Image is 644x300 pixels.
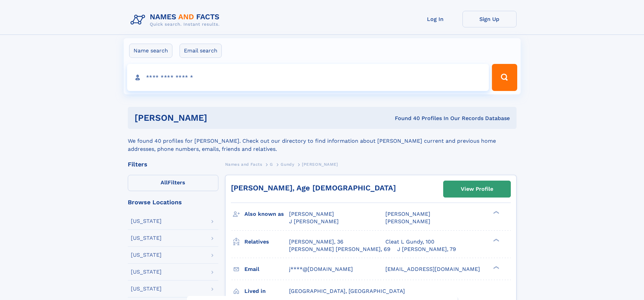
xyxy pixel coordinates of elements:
[131,269,162,275] div: [US_STATE]
[244,208,289,220] h3: Also known as
[131,218,162,224] div: [US_STATE]
[244,285,289,297] h3: Lived in
[128,11,225,29] img: Logo Names and Facts
[492,210,500,215] div: ❯
[128,175,218,191] label: Filters
[128,199,218,205] div: Browse Locations
[385,238,434,246] a: Cleat L Gundy, 100
[301,115,510,122] div: Found 40 Profiles In Our Records Database
[289,288,405,294] span: [GEOGRAPHIC_DATA], [GEOGRAPHIC_DATA]
[408,11,462,27] a: Log In
[302,162,338,167] span: [PERSON_NAME]
[385,266,480,272] span: [EMAIL_ADDRESS][DOMAIN_NAME]
[127,64,489,91] input: search input
[461,181,493,197] div: View Profile
[492,265,500,270] div: ❯
[385,211,430,217] span: [PERSON_NAME]
[289,246,390,253] a: [PERSON_NAME] [PERSON_NAME], 69
[129,44,172,58] label: Name search
[289,218,339,225] span: J [PERSON_NAME]
[244,236,289,248] h3: Relatives
[492,238,500,242] div: ❯
[128,161,218,167] div: Filters
[225,160,262,168] a: Names and Facts
[397,246,456,253] a: J [PERSON_NAME], 79
[270,160,273,168] a: G
[281,162,294,167] span: Gundy
[131,235,162,241] div: [US_STATE]
[281,160,294,168] a: Gundy
[492,64,517,91] button: Search Button
[462,11,517,27] a: Sign Up
[289,211,334,217] span: [PERSON_NAME]
[231,184,396,192] a: [PERSON_NAME], Age [DEMOGRAPHIC_DATA]
[131,286,162,292] div: [US_STATE]
[289,238,343,246] a: [PERSON_NAME], 36
[180,44,222,58] label: Email search
[161,179,168,186] span: All
[131,252,162,258] div: [US_STATE]
[135,114,301,122] h1: [PERSON_NAME]
[244,263,289,275] h3: Email
[385,218,430,225] span: [PERSON_NAME]
[444,181,510,197] a: View Profile
[270,162,273,167] span: G
[128,129,517,153] div: We found 40 profiles for [PERSON_NAME]. Check out our directory to find information about [PERSON...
